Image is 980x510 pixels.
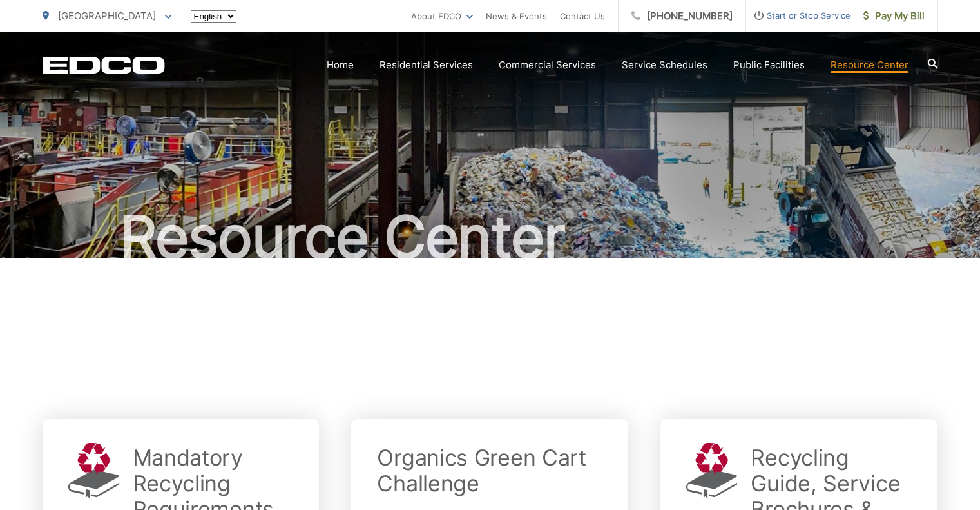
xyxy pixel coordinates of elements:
[191,10,236,23] select: Select a language
[411,8,473,24] a: About EDCO
[327,57,354,73] a: Home
[43,205,938,270] h1: Resource Center
[377,445,602,496] h2: Organics Green Cart Challenge
[560,8,605,24] a: Contact Us
[863,8,925,24] span: Pay My Bill
[380,57,473,73] a: Residential Services
[499,57,596,73] a: Commercial Services
[622,57,707,73] a: Service Schedules
[43,56,165,74] a: EDCD logo. Return to the homepage.
[733,57,805,73] a: Public Facilities
[58,10,156,22] span: [GEOGRAPHIC_DATA]
[831,57,908,73] a: Resource Center
[486,8,547,24] a: News & Events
